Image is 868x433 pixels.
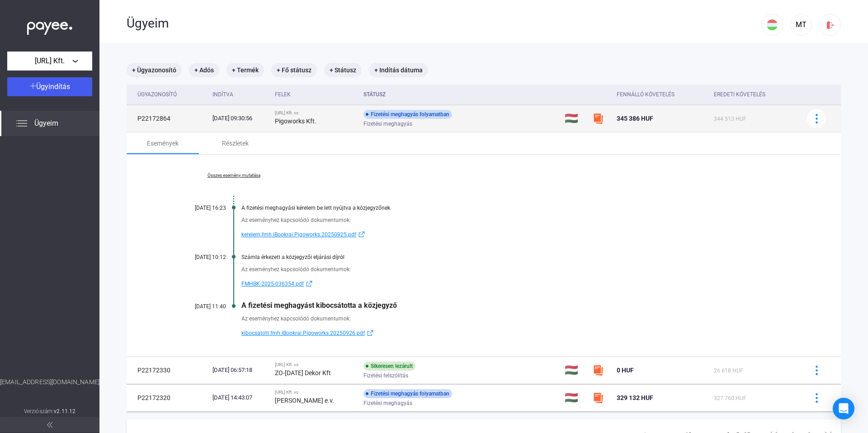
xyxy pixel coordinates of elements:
[241,229,356,240] span: kerelem.fmh.iBookrai.Pigoworks.20250925.pdf
[790,14,812,36] button: MT
[137,89,177,100] div: Ügyazonosító
[275,118,316,125] strong: Pigoworks Kft.
[241,314,796,323] div: Az eseményhez kapcsolódó dokumentumok:
[241,278,796,289] a: FMHBK-2025-036354.pdfexternal-link-blue
[7,52,92,71] button: [URL] Kft.
[363,370,408,381] span: Fizetési felszólítás
[241,278,304,289] span: FMHBK-2025-036354.pdf
[761,14,783,36] button: HU
[54,408,75,414] strong: v2.11.12
[833,398,854,419] div: Open Intercom Messenger
[241,229,796,240] a: kerelem.fmh.iBookrai.Pigoworks.20250925.pdfexternal-link-blue
[241,254,796,260] div: Számla érkezett a közjegyzői eljárási díjról
[16,118,27,129] img: list.svg
[137,89,205,100] div: Ügyazonosító
[212,89,233,100] div: Indítva
[363,110,452,119] div: Fizetési meghagyás folyamatban
[714,395,746,401] span: 327 760 HUF
[212,89,268,100] div: Indítva
[7,77,92,96] button: Ügyindítás
[369,63,428,77] mat-chip: + Indítás dátuma
[561,384,589,411] td: 🇭🇺
[127,105,209,132] td: P22172864
[127,357,209,384] td: P22172330
[226,63,264,77] mat-chip: + Termék
[275,110,356,116] div: [URL] Kft. vs
[241,265,796,274] div: Az eseményhez kapcsolódó dokumentumok:
[212,366,268,375] div: [DATE] 06:57:18
[275,397,334,404] strong: [PERSON_NAME] e.v.
[172,303,226,310] div: [DATE] 11:40
[241,205,796,211] div: A fizetési meghagyási kérelem be lett nyújtva a közjegyzőnek
[34,118,58,129] span: Ügyeim
[363,362,415,371] div: Sikeresen lezárult
[35,56,65,66] span: [URL] Kft.
[593,365,604,376] img: szamlazzhu-mini
[793,19,809,30] div: MT
[172,205,226,211] div: [DATE] 16:23
[241,301,796,310] div: A fizetési meghagyást kibocsátotta a közjegyző
[36,82,70,91] span: Ügyindítás
[363,118,412,129] span: Fizetési meghagyás
[807,388,826,407] button: more-blue
[812,366,821,375] img: more-blue
[127,63,182,77] mat-chip: + Ügyazonosító
[275,89,291,100] div: Felek
[714,367,743,374] span: 26 618 HUF
[212,114,268,123] div: [DATE] 09:30:56
[241,216,796,225] div: Az eseményhez kapcsolódó dokumentumok:
[561,105,589,132] td: 🇭🇺
[189,63,219,77] mat-chip: + Adós
[714,89,765,100] div: Eredeti követelés
[127,384,209,411] td: P22172320
[561,357,589,384] td: 🇭🇺
[807,109,826,128] button: more-blue
[617,89,707,100] div: Fennálló követelés
[275,369,331,377] strong: ZO-[DATE] Dekor Kft
[365,329,376,336] img: external-link-blue
[360,85,561,105] th: Státusz
[275,362,356,367] div: [URL] Kft. vs
[324,63,362,77] mat-chip: + Státusz
[617,394,653,401] span: 329 132 HUF
[812,114,821,123] img: more-blue
[617,367,634,374] span: 0 HUF
[714,116,746,122] span: 344 513 HUF
[222,138,249,149] div: Részletek
[767,19,778,30] img: HU
[241,328,365,339] span: kibocsatott.fmh.iBookrai.Pigoworks.20250926.pdf
[593,392,604,403] img: szamlazzhu-mini
[819,14,841,36] button: logout-red
[275,390,356,395] div: [URL] Kft. vs
[617,89,675,100] div: Fennálló követelés
[147,138,179,149] div: Események
[27,17,72,35] img: white-payee-white-dot.svg
[826,20,835,30] img: logout-red
[807,361,826,380] button: more-blue
[172,173,296,178] a: Összes esemény mutatása
[593,113,604,124] img: szamlazzhu-mini
[363,398,412,409] span: Fizetési meghagyás
[714,89,796,100] div: Eredeti követelés
[356,231,367,238] img: external-link-blue
[271,63,317,77] mat-chip: + Fő státusz
[812,393,821,403] img: more-blue
[30,83,36,89] img: plus-white.svg
[617,115,653,122] span: 345 386 HUF
[275,89,356,100] div: Felek
[363,389,452,398] div: Fizetési meghagyás folyamatban
[212,393,268,402] div: [DATE] 14:43:07
[47,422,52,428] img: arrow-double-left-grey.svg
[127,16,761,31] div: Ügyeim
[241,328,796,339] a: kibocsatott.fmh.iBookrai.Pigoworks.20250926.pdfexternal-link-blue
[172,254,226,260] div: [DATE] 10:12
[304,280,315,287] img: external-link-blue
